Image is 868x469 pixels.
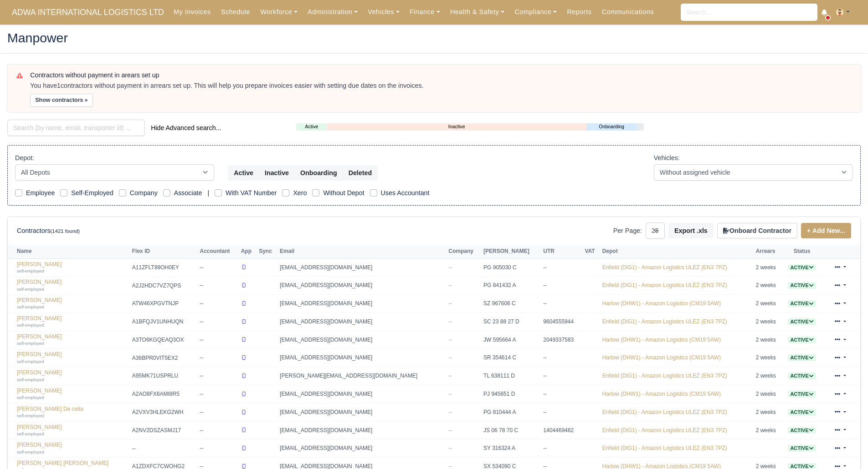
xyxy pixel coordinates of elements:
td: TL 638111 D [481,367,541,385]
label: Per Page: [613,226,642,236]
label: Uses Accountant [381,188,430,198]
label: Company [130,188,158,198]
button: Deleted [343,165,378,181]
button: Onboard Contractor [717,223,797,238]
td: A2J2HDC7VZ7QPS [130,277,198,295]
a: Schedule [216,3,255,21]
td: [EMAIL_ADDRESS][DOMAIN_NAME] [277,331,446,349]
a: Active [788,373,816,379]
iframe: Chat Widget [822,425,868,469]
td: SC 23 88 27 D [481,313,541,331]
a: Harlow (DHW1) - Amazon Logistics (CM19 5AW) [602,300,721,307]
button: Show contractors » [30,94,93,107]
a: Enfield (DIG1) - Amazon Logistics ULEZ (EN3 7PZ) [602,409,727,415]
td: A95MK71USPRLU [130,367,198,385]
td: -- [198,258,239,277]
input: Search (by name, email, transporter id) ... [7,120,145,136]
td: [EMAIL_ADDRESS][DOMAIN_NAME] [277,349,446,367]
td: -- [198,295,239,313]
th: Company [446,245,481,258]
a: [PERSON_NAME] self-employed [17,351,128,364]
td: JW 595664 A [481,331,541,349]
td: A36BPR0VIT5EX2 [130,349,198,367]
td: -- [198,439,239,458]
label: Self-Employed [71,188,113,198]
span: -- [448,318,452,325]
td: -- [541,367,582,385]
td: [EMAIL_ADDRESS][DOMAIN_NAME] [277,403,446,421]
div: Manpower [0,24,868,54]
td: -- [198,277,239,295]
span: -- [448,337,452,343]
a: Health & Safety [445,3,510,21]
small: self-employed [17,359,44,364]
td: -- [198,421,239,439]
td: 2 weeks [754,403,783,421]
td: 2 weeks [754,295,783,313]
th: Depot [600,245,754,258]
a: [PERSON_NAME] self-employed [17,297,128,310]
a: Active [788,264,816,271]
span: ADWA INTERNATIONAL LOGISTICS LTD [7,3,169,21]
td: -- [541,277,582,295]
a: Enfield (DIG1) - Amazon Logistics ULEZ (EN3 7PZ) [602,427,727,434]
td: -- [541,295,582,313]
a: ADWA INTERNATIONAL LOGISTICS LTD [7,4,169,21]
th: Name [8,245,130,258]
a: Inactive [327,123,586,131]
small: self-employed [17,304,44,309]
span: -- [448,391,452,397]
td: A11ZFLT89OH0EY [130,258,198,277]
a: Compliance [509,3,562,21]
label: With VAT Number [226,188,277,198]
label: Vehicles: [654,153,680,163]
a: [PERSON_NAME] self-employed [17,261,128,274]
th: Sync [257,245,277,258]
span: Active [788,337,816,343]
span: -- [448,354,452,361]
td: PJ 945651 D [481,385,541,403]
a: [PERSON_NAME] self-employed [17,369,128,383]
input: Search... [681,4,817,21]
th: Email [277,245,446,258]
label: Depot: [15,153,34,163]
td: A3TO6KGQEAQ3OX [130,331,198,349]
th: UTR [541,245,582,258]
button: Active [228,165,259,181]
span: Active [788,282,816,289]
small: self-employed [17,323,44,328]
th: Status [783,245,822,258]
a: Enfield (DIG1) - Amazon Logistics ULEZ (EN3 7PZ) [602,282,727,288]
a: Active [788,391,816,397]
td: PG 810444 A [481,403,541,421]
a: Active [788,354,816,361]
a: [PERSON_NAME] self-employed [17,333,128,347]
td: SY 316324 A [481,439,541,458]
td: 2 weeks [754,258,783,277]
td: 2 weeks [754,331,783,349]
td: 2 weeks [754,277,783,295]
strong: 1 [57,82,61,89]
a: [PERSON_NAME] self-employed [17,279,128,292]
small: self-employed [17,341,44,346]
label: Xero [293,188,307,198]
td: -- [130,439,198,458]
a: Enfield (DIG1) - Amazon Logistics ULEZ (EN3 7PZ) [602,318,727,325]
span: Active [788,373,816,379]
td: A2VXV3HLEKG2WH [130,403,198,421]
small: self-employed [17,449,44,454]
a: [PERSON_NAME] self-employed [17,388,128,401]
a: + Add New... [801,223,851,238]
span: Active [788,409,816,416]
label: Without Depot [323,188,364,198]
a: [PERSON_NAME] self-employed [17,424,128,437]
td: PG 905030 C [481,258,541,277]
td: -- [198,367,239,385]
a: Vehicles [363,3,405,21]
th: App [239,245,257,258]
td: -- [541,349,582,367]
th: Accountant [198,245,239,258]
span: | [207,189,209,197]
span: Active [788,427,816,434]
a: [PERSON_NAME] De ceita self-employed [17,406,128,419]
